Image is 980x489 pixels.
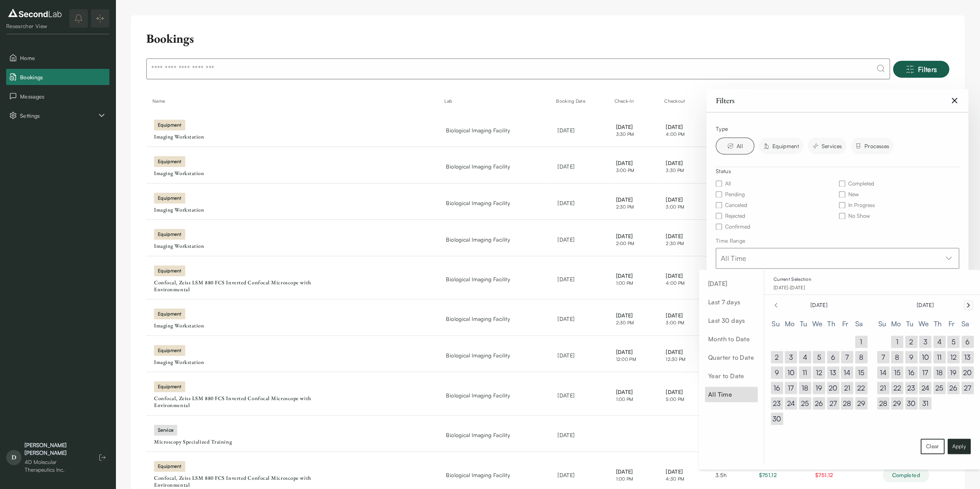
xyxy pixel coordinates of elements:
span: Biological Imaging Facility [446,315,510,323]
button: 19 [947,366,960,379]
a: Messages [6,88,109,104]
span: 1:00 PM [616,476,650,482]
div: equipment [154,381,185,392]
button: 15 [855,366,867,379]
div: Imaging Workstation [154,322,347,329]
button: 22 [891,382,903,394]
span: [DATE] [616,159,650,167]
span: 1:00 PM [616,396,650,403]
button: 8 [855,351,867,363]
span: 3:00 PM [666,204,700,210]
span: [DATE] [616,388,650,396]
button: Go to next month [963,300,974,310]
span: 3:30 PM [616,131,650,138]
span: [DATE] [666,311,700,319]
button: 30 [905,397,917,409]
button: 29 [855,397,867,409]
span: [DATE] [616,195,650,204]
span: Settings [20,112,97,120]
label: new [848,190,859,198]
span: Biological Imaging Facility [446,162,510,170]
button: 23 [771,397,783,409]
button: 10 [785,366,797,379]
a: equipmentImaging Workstation [154,346,431,366]
span: Month to Date [705,331,758,347]
div: [DATE] [558,199,600,207]
button: Settings [6,107,109,124]
a: equipmentImaging Workstation [154,194,431,214]
div: Time Range [716,237,959,245]
div: [DATE] [558,126,600,134]
span: [DATE] [705,276,758,291]
th: Friday [945,318,958,329]
span: $751.12 [759,472,776,478]
button: 9 [771,366,783,379]
span: [DATE] [666,195,700,204]
a: Bookings [6,69,109,85]
button: 3 [785,351,797,363]
button: 5 [813,351,825,363]
th: Thursday [824,318,838,329]
div: Completed [883,468,929,482]
button: 18 [799,382,811,394]
span: Services [821,142,842,150]
button: 26 [813,397,825,409]
button: 4 [933,335,945,348]
button: Log out [95,451,109,464]
th: Check-In [608,92,658,110]
button: 24 [785,397,797,409]
a: equipmentConfocal, Zeiss LSM 880 FCS Inverted Confocal Microscope with Environmental [154,462,431,488]
span: Filters [918,64,937,75]
button: 13 [961,351,973,363]
span: 1:00 PM [616,280,650,287]
svg: Clear Filters [950,96,959,105]
button: 20 [961,366,973,379]
th: Sunday [875,318,889,329]
div: equipment [154,461,185,472]
button: 25 [799,397,811,409]
span: Current Selection [774,276,811,283]
span: Biological Imaging Facility [446,431,510,439]
th: Checkout [658,92,707,110]
button: 29 [891,397,903,409]
div: Confocal, Zeiss LSM 880 FCS Inverted Confocal Microscope with Environmental [154,279,347,293]
button: 4 [799,351,811,363]
button: 9 [905,351,917,363]
button: Expand/Collapse sidebar [91,9,109,28]
div: equipment [154,156,185,167]
button: 14 [877,366,889,379]
span: Processes [864,142,889,150]
label: No Show [848,212,870,220]
button: 25 [933,382,945,394]
span: Biological Imaging Facility [446,199,510,207]
span: Home [20,54,106,62]
span: 12:00 PM [616,356,650,363]
th: Lab [438,92,550,110]
button: 27 [961,382,973,394]
span: Biological Imaging Facility [446,235,510,244]
button: 8 [891,351,903,363]
div: 4D Molecular Therapeutics Inc. [25,458,88,474]
span: Last 30 days [705,313,758,328]
span: Messages [20,92,106,100]
span: 2:30 PM [616,319,650,326]
div: Status [716,167,959,175]
span: Quarter to Date [705,350,758,365]
a: equipmentImaging Workstation [154,120,431,140]
span: 4:00 PM [666,131,700,138]
span: Bookings [20,73,106,81]
div: [DATE] [558,315,600,323]
div: Imaging Workstation [154,170,347,177]
button: 7 [877,351,889,363]
label: Canceled [725,201,747,209]
h6: Filters [716,95,735,106]
button: 31 [919,397,931,409]
span: [DATE] [666,467,700,476]
div: equipment [154,309,185,319]
label: In Progress [848,201,875,209]
span: Biological Imaging Facility [446,391,510,399]
button: 13 [827,366,839,379]
button: 23 [905,382,917,394]
th: Sunday [769,318,783,329]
